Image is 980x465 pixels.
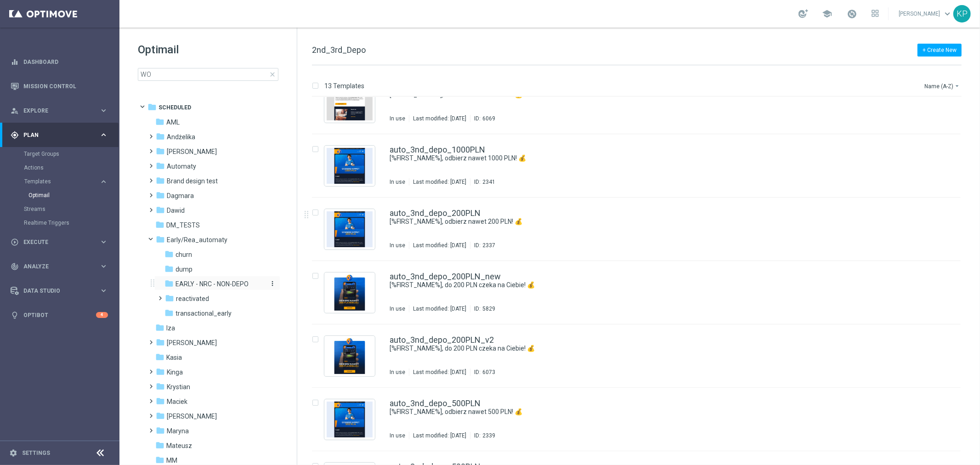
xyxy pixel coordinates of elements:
i: equalizer [11,58,19,66]
div: ID: [470,369,495,376]
i: folder [156,132,165,141]
div: [%FIRST_NAME%], do 200 PLN czeka na Ciebie! 💰 [390,281,922,289]
span: school [822,9,832,19]
div: In use [390,242,405,249]
a: Target Groups [24,150,96,158]
a: Actions [24,164,96,171]
div: In use [390,432,405,439]
div: Last modified: [DATE] [409,369,470,376]
i: folder [156,147,165,156]
button: track_changes Analyze keyboard_arrow_right [10,263,108,270]
i: folder [155,323,164,332]
div: Press SPACE to select this row. [303,261,978,324]
button: Data Studio keyboard_arrow_right [10,287,108,295]
i: folder [155,441,164,450]
div: ID: [470,305,495,312]
div: [%FIRST_NAME%], odbierz nawet 1000 PLN! 💰 [390,154,922,163]
span: Data Studio [23,288,99,294]
div: Templates [24,175,119,202]
div: In use [390,115,405,122]
div: Dashboard [11,50,108,74]
div: In use [390,178,405,186]
a: [%FIRST_NAME%], odbierz nawet 500 PLN! 💰 [390,408,901,416]
i: folder [156,176,165,185]
span: 2nd_3rd_Depo [312,45,366,55]
i: keyboard_arrow_right [99,130,108,139]
div: Press SPACE to select this row. [303,134,978,198]
a: auto_3nd_depo_200PLN_v2 [390,336,494,344]
i: folder [164,308,174,318]
span: Maryna [167,427,189,435]
div: ID: [470,432,495,439]
a: auto_3nd_depo_500PLN [390,399,481,408]
button: more_vert [267,279,276,288]
span: churn [176,250,192,259]
i: folder [156,161,165,170]
i: keyboard_arrow_right [99,286,108,295]
div: Plan [11,131,99,139]
span: Explore [23,108,99,113]
div: [%FIRST_NAME%], do 200 PLN czeka na Ciebie! 💰 [390,344,922,353]
span: Early/Rea_automaty [167,236,227,244]
i: folder [164,279,174,288]
div: 2339 [482,432,495,439]
div: Last modified: [DATE] [409,305,470,312]
span: Kamil N. [167,339,217,347]
div: Mission Control [11,74,108,98]
span: Scheduled [159,103,191,112]
i: keyboard_arrow_right [99,177,108,186]
a: Streams [24,205,96,213]
div: Data Studio [11,287,99,295]
div: Last modified: [DATE] [409,242,470,249]
button: gps_fixed Plan keyboard_arrow_right [10,131,108,139]
span: Krystian [167,383,190,391]
i: folder [164,264,174,273]
p: 13 Templates [324,82,364,90]
div: 6069 [482,115,495,122]
button: person_search Explore keyboard_arrow_right [10,107,108,114]
span: Marcin G. [167,412,217,420]
span: EARLY - NRC - NON-DEPO [176,280,249,288]
i: folder [164,250,174,259]
i: folder [156,205,165,215]
i: folder [156,235,165,244]
img: 2339.jpeg [327,402,373,437]
span: Kasia [166,353,182,362]
i: folder [156,426,165,435]
div: In use [390,369,405,376]
i: folder [156,338,165,347]
i: settings [9,449,17,457]
span: Dagmara [167,192,194,200]
img: 2341.jpeg [327,148,373,184]
i: folder [156,191,165,200]
button: + Create New [918,44,962,57]
div: Actions [24,161,119,175]
span: keyboard_arrow_down [942,9,952,19]
span: DM_TESTS [166,221,200,229]
span: Dawid [167,206,185,215]
i: folder [155,220,164,229]
a: Mission Control [23,74,108,98]
div: lightbulb Optibot 4 [10,312,108,319]
span: Automaty [167,162,196,170]
button: play_circle_outline Execute keyboard_arrow_right [10,238,108,246]
span: Maciek [167,397,187,406]
img: 5829.jpeg [327,275,373,311]
div: 5829 [482,305,495,312]
button: equalizer Dashboard [10,58,108,66]
i: keyboard_arrow_right [99,238,108,246]
span: transactional_early [176,309,232,318]
a: [%FIRST_NAME%], do 200 PLN czeka na Ciebie! 💰 [390,281,901,289]
i: play_circle_outline [11,238,19,246]
a: Dashboard [23,50,108,74]
span: reactivated [176,295,209,303]
div: Optimail [28,188,119,202]
div: [%FIRST_NAME%], odbierz nawet 500 PLN! 💰 [390,408,922,416]
img: 6073.jpeg [327,338,373,374]
i: lightbulb [11,311,19,319]
a: [%FIRST_NAME%], odbierz nawet 200 PLN! 💰 [390,217,901,226]
a: Optibot [23,303,96,327]
div: Press SPACE to select this row. [303,388,978,451]
div: Target Groups [24,147,119,161]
